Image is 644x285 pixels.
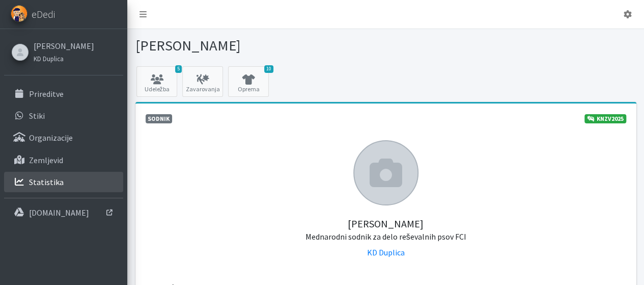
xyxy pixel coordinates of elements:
[4,84,123,104] a: Prireditve
[305,231,466,242] small: Mednarodni sodnik za delo reševalnih psov FCI
[4,202,123,223] a: [DOMAIN_NAME]
[32,7,55,22] span: eDedi
[584,114,626,123] a: KNZV2025
[175,65,182,73] span: 5
[146,114,173,123] span: Sodnik
[4,106,123,126] a: Stiki
[4,150,123,170] a: Zemljevid
[11,5,27,22] img: eDedi
[146,205,626,242] h5: [PERSON_NAME]
[4,172,123,192] a: Statistika
[29,133,73,143] p: Organizacije
[29,177,64,187] p: Statistika
[367,247,405,257] a: KD Duplica
[182,66,223,97] a: Zavarovanja
[264,65,273,73] span: 10
[29,89,64,99] p: Prireditve
[34,52,94,64] a: KD Duplica
[29,155,63,165] p: Zemljevid
[29,208,89,218] p: [DOMAIN_NAME]
[135,37,382,55] h1: [PERSON_NAME]
[29,111,45,121] p: Stiki
[34,40,94,52] a: [PERSON_NAME]
[34,55,64,63] small: KD Duplica
[228,66,269,97] a: 10 Oprema
[136,66,177,97] a: 5 Udeležba
[4,127,123,148] a: Organizacije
